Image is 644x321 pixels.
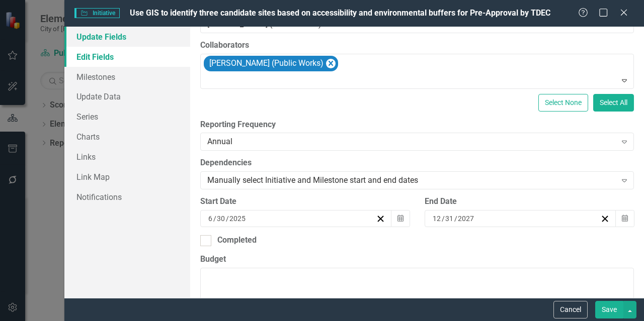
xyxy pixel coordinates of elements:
button: Select All [593,94,634,112]
a: Series [64,106,190,127]
label: Dependencies [200,157,634,169]
div: Manually select Initiative and Milestone start and end dates [207,175,616,186]
div: [PERSON_NAME] (Public Works) [206,56,325,71]
label: Reporting Frequency [200,119,634,131]
a: Update Fields [64,27,190,47]
a: Link Map [64,167,190,187]
label: Collaborators [200,40,634,51]
span: / [226,214,229,223]
div: End Date [425,196,634,207]
a: Links [64,147,190,167]
label: Budget [200,254,634,265]
a: Update Data [64,86,190,106]
button: Cancel [553,301,588,318]
a: Charts [64,127,190,147]
span: / [442,214,445,223]
a: Edit Fields [64,47,190,67]
button: Save [595,301,623,318]
a: Notifications [64,187,190,207]
a: Milestones [64,67,190,87]
button: Select None [538,94,588,112]
div: Remove Matt Crenshaw (Public Works) [326,59,336,68]
span: Use GIS to identify three candidate sites based on accessibility and environmental buffers for Pr... [130,8,550,18]
div: Completed [217,235,257,246]
div: Start Date [200,196,410,207]
span: / [454,214,457,223]
span: / [213,214,216,223]
div: Annual [207,136,616,148]
span: Initiative [74,8,120,18]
